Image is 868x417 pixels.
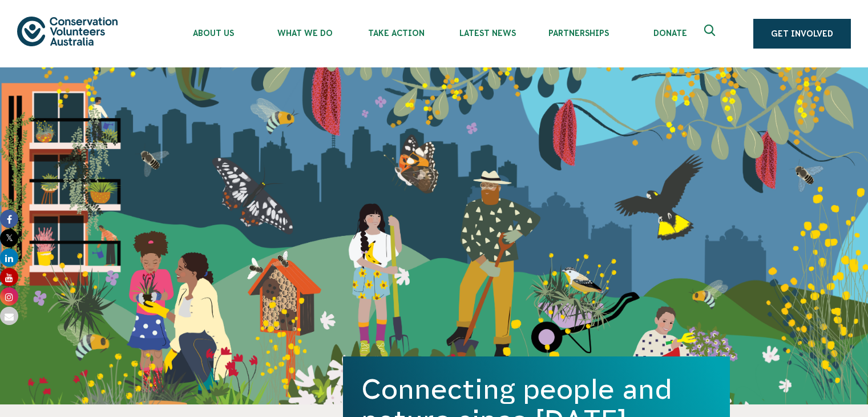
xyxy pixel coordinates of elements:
a: Get Involved [753,19,851,49]
span: Donate [624,29,716,38]
span: Take Action [350,29,442,38]
span: About Us [168,29,259,38]
span: What We Do [259,29,350,38]
span: Latest News [442,29,533,38]
button: Expand search box Close search box [697,20,725,47]
span: Expand search box [704,25,718,43]
span: Partnerships [533,29,624,38]
img: logo.svg [17,17,118,46]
